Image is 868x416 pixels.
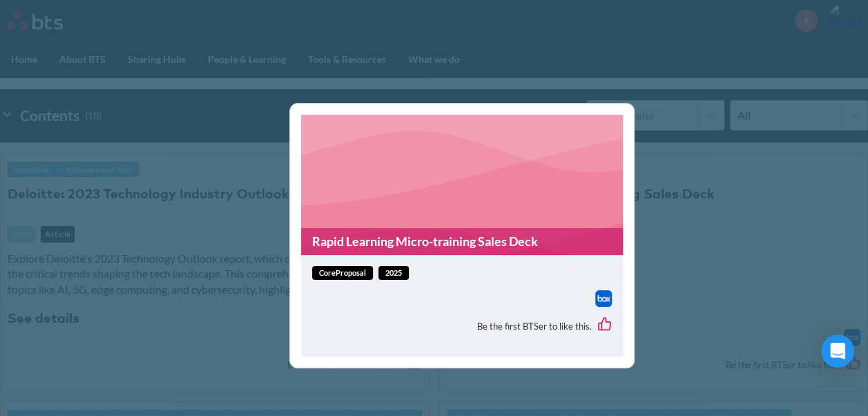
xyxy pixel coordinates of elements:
span: coreProposal [312,266,373,281]
div: Open Intercom Messenger [821,334,854,368]
a: Rapid Learning Micro-training Sales Deck [301,228,623,255]
span: 2025 [378,266,409,281]
div: Be the first BTSer to like this. [312,307,612,346]
a: Download file from Box [595,290,612,307]
img: Box logo [595,290,612,307]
